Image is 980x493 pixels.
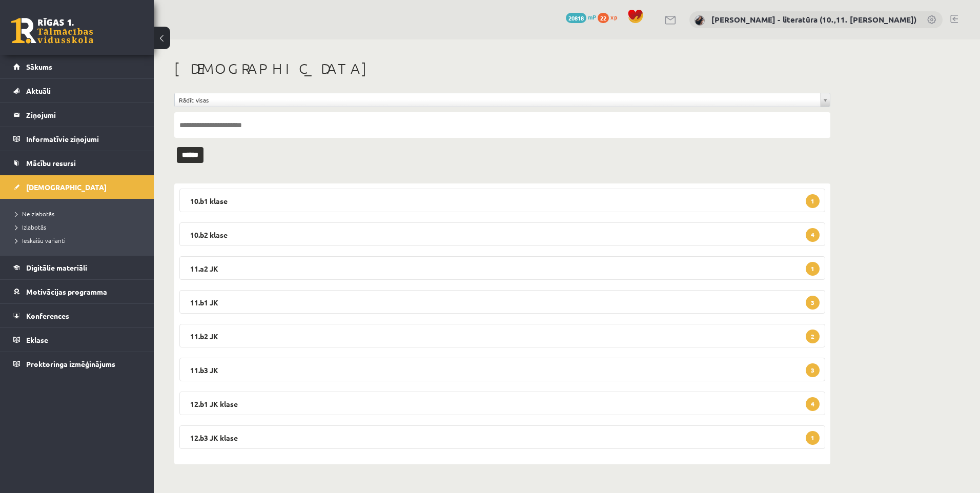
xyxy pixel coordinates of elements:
[26,86,51,95] span: Aktuāli
[711,14,916,25] a: [PERSON_NAME] - literatūra (10.,11. [PERSON_NAME])
[13,127,141,151] a: Informatīvie ziņojumi
[15,209,144,218] a: Neizlabotās
[806,330,820,343] span: 2
[26,158,76,168] span: Mācību resursi
[13,304,141,327] a: Konferences
[179,324,825,347] legend: 11.b2 JK
[13,328,141,352] a: Eklase
[566,13,596,21] a: 20818 mP
[179,222,825,246] legend: 10.b2 klase
[695,15,705,26] img: Samanta Balode - literatūra (10.,11. klase)
[806,431,820,445] span: 1
[175,93,830,107] a: Rādīt visas
[806,397,820,411] span: 4
[15,236,66,244] span: Ieskaišu varianti
[179,392,825,415] legend: 12.b1 JK klase
[26,103,141,127] legend: Ziņojumi
[26,311,69,320] span: Konferences
[11,18,93,44] a: Rīgas 1. Tālmācības vidusskola
[598,13,622,21] a: 22 xp
[13,352,141,376] a: Proktoringa izmēģinājums
[179,256,825,280] legend: 11.a2 JK
[15,236,144,245] a: Ieskaišu varianti
[13,280,141,303] a: Motivācijas programma
[13,256,141,279] a: Digitālie materiāli
[15,223,46,231] span: Izlabotās
[806,363,820,377] span: 3
[15,222,144,232] a: Izlabotās
[15,210,54,218] span: Neizlabotās
[806,228,820,242] span: 4
[13,55,141,78] a: Sākums
[806,194,820,208] span: 1
[174,60,830,77] h1: [DEMOGRAPHIC_DATA]
[179,189,825,212] legend: 10.b1 klase
[26,335,48,344] span: Eklase
[26,182,107,192] span: [DEMOGRAPHIC_DATA]
[179,425,825,449] legend: 12.b3 JK klase
[179,93,816,107] span: Rādīt visas
[806,262,820,276] span: 1
[179,290,825,314] legend: 11.b1 JK
[598,13,609,23] span: 22
[13,79,141,102] a: Aktuāli
[179,358,825,381] legend: 11.b3 JK
[588,13,596,21] span: mP
[26,127,141,151] legend: Informatīvie ziņojumi
[26,287,107,296] span: Motivācijas programma
[566,13,586,23] span: 20818
[610,13,617,21] span: xp
[806,296,820,310] span: 3
[13,103,141,127] a: Ziņojumi
[26,62,52,71] span: Sākums
[26,359,115,368] span: Proktoringa izmēģinājums
[13,175,141,199] a: [DEMOGRAPHIC_DATA]
[13,151,141,175] a: Mācību resursi
[26,263,87,272] span: Digitālie materiāli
